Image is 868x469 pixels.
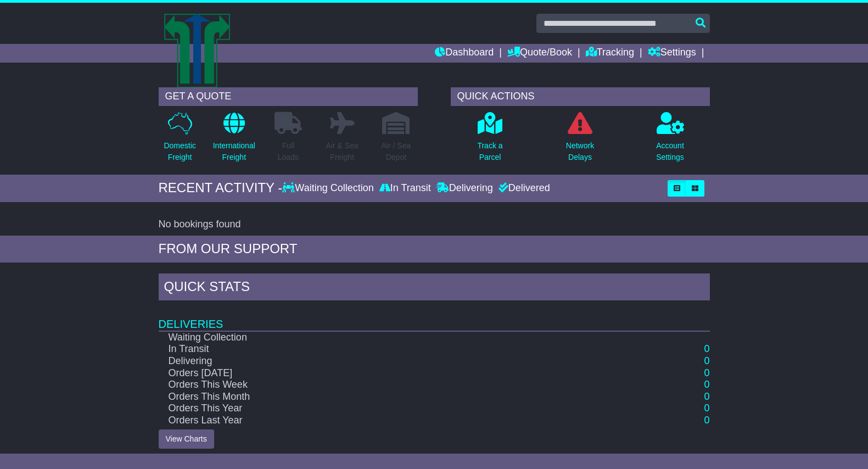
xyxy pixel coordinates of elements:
[159,87,418,106] div: GET A QUOTE
[159,303,710,331] td: Deliveries
[451,87,710,106] div: QUICK ACTIONS
[163,111,196,169] a: DomesticFreight
[704,367,709,378] a: 0
[159,273,710,303] div: Quick Stats
[704,343,709,354] a: 0
[159,403,631,415] td: Orders This Year
[656,140,684,163] p: Account Settings
[477,140,502,163] p: Track a Parcel
[435,44,494,63] a: Dashboard
[275,140,302,163] p: Full Loads
[159,391,631,403] td: Orders This Month
[704,355,709,366] a: 0
[159,331,631,344] td: Waiting Collection
[648,44,696,63] a: Settings
[159,180,283,196] div: RECENT ACTIVITY -
[326,140,359,163] p: Air & Sea Freight
[159,379,631,391] td: Orders This Week
[159,219,710,231] div: No bookings found
[704,415,709,426] a: 0
[159,415,631,427] td: Orders Last Year
[159,355,631,367] td: Delivering
[704,403,709,414] a: 0
[159,241,710,257] div: FROM OUR SUPPORT
[507,44,572,63] a: Quote/Book
[212,111,256,169] a: InternationalFreight
[159,429,214,449] a: View Charts
[704,391,709,402] a: 0
[477,111,503,169] a: Track aParcel
[586,44,634,63] a: Tracking
[496,182,550,194] div: Delivered
[704,379,709,390] a: 0
[565,111,595,169] a: NetworkDelays
[164,140,195,163] p: Domestic Freight
[159,367,631,379] td: Orders [DATE]
[382,140,411,163] p: Air / Sea Depot
[566,140,594,163] p: Network Delays
[282,182,376,194] div: Waiting Collection
[213,140,255,163] p: International Freight
[656,111,685,169] a: AccountSettings
[159,343,631,355] td: In Transit
[377,182,434,194] div: In Transit
[434,182,496,194] div: Delivering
